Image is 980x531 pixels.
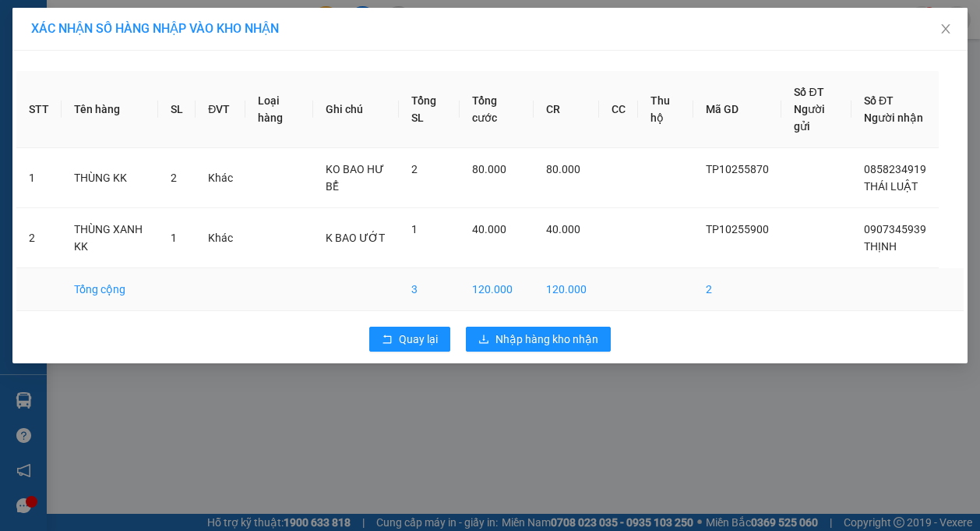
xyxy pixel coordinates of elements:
[472,223,506,235] span: 40.000
[52,9,181,23] strong: BIÊN NHẬN GỬI HÀNG
[313,71,399,148] th: Ghi chú
[196,71,245,148] th: ĐVT
[706,223,769,235] span: TP10255900
[864,112,923,124] span: Người nhận
[546,223,580,235] span: 40.000
[864,94,894,107] span: Số ĐT
[638,71,694,148] th: Thu hộ
[6,30,152,60] span: VP [PERSON_NAME] -
[6,67,227,97] p: NHẬN:
[62,71,158,148] th: Tên hàng
[31,21,279,36] span: XÁC NHẬN SỐ HÀNG NHẬP VÀO KHO NHẬN
[399,71,460,148] th: Tổng SL
[382,334,393,346] span: rollback
[6,45,100,60] span: [PERSON_NAME]
[196,148,245,208] td: Khác
[399,331,438,348] span: Quay lại
[171,172,177,184] span: 2
[794,86,823,98] span: Số ĐT
[924,8,968,51] button: Close
[6,67,157,97] span: VP [PERSON_NAME] ([GEOGRAPHIC_DATA])
[16,208,62,268] td: 2
[6,99,51,114] span: -
[478,334,489,346] span: download
[62,208,158,268] td: THÙNG XANH KK
[794,103,825,133] span: Người gửi
[326,163,384,193] span: KO BAO HƯ BỂ
[864,163,926,175] span: 0858234919
[399,268,460,311] td: 3
[864,223,926,235] span: 0907345939
[534,268,599,311] td: 120.000
[599,71,638,148] th: CC
[864,180,918,193] span: THÁI LUẬT
[10,99,51,114] span: KHÁCH
[466,327,611,352] button: downloadNhập hàng kho nhận
[411,163,418,175] span: 2
[495,331,598,348] span: Nhập hàng kho nhận
[196,208,245,268] td: Khác
[460,71,534,148] th: Tổng cước
[693,71,781,148] th: Mã GD
[6,30,227,60] p: GỬI:
[706,163,769,175] span: TP10255870
[16,148,62,208] td: 1
[939,23,952,35] span: close
[6,116,37,131] span: GIAO:
[472,163,506,175] span: 80.000
[693,268,781,311] td: 2
[369,327,450,352] button: rollbackQuay lại
[534,71,599,148] th: CR
[16,71,62,148] th: STT
[171,232,177,244] span: 1
[411,223,418,235] span: 1
[864,240,897,253] span: THỊNH
[245,71,313,148] th: Loại hàng
[326,232,385,244] span: K BAO ƯỚT
[158,71,196,148] th: SL
[460,268,534,311] td: 120.000
[62,268,158,311] td: Tổng cộng
[62,148,158,208] td: THÙNG KK
[546,163,580,175] span: 80.000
